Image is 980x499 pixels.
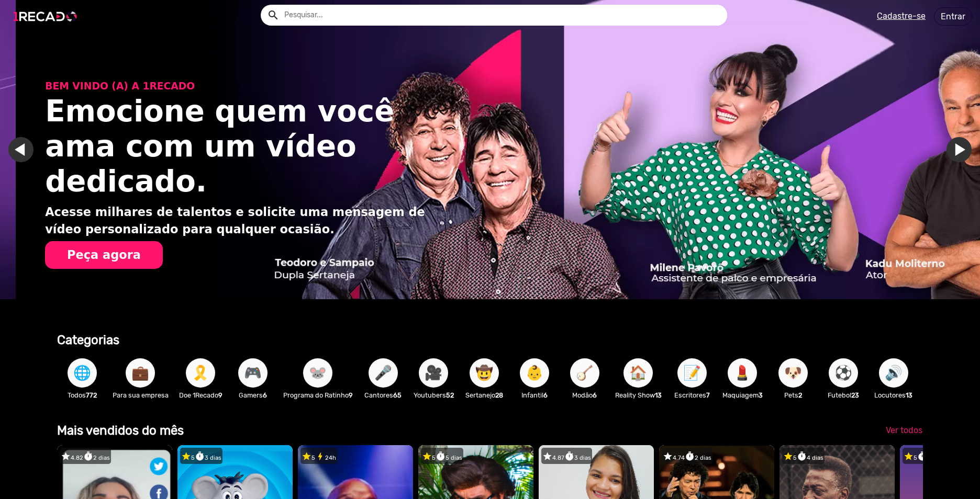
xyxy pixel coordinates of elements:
p: BEM VINDO (A) A 1RECADO [45,79,437,94]
b: Mais vendidos do mês [57,423,184,438]
p: Gamers [233,390,273,400]
button: Peça agora [45,241,163,268]
button: 🏠 [623,358,653,388]
button: 🐶 [778,358,808,388]
b: 23 [851,391,859,399]
b: 3 [759,391,763,399]
b: 7 [706,391,710,399]
button: 🎥 [419,358,448,388]
b: 2 [798,391,802,399]
span: 🎮 [244,358,262,388]
input: Pesquisar... [276,5,727,26]
button: 💄 [728,358,757,388]
p: Cantores [363,390,403,400]
a: Entrar [934,7,972,26]
span: 🤠 [475,358,493,388]
p: Acesse milhares de talentos e solicite uma mensagem de vídeo personalizado para qualquer ocasião. [45,203,437,239]
p: Futebol [823,390,863,400]
button: 🎮 [238,358,268,388]
button: 💼 [126,358,155,388]
span: 📝 [683,358,701,388]
a: Ir para o slide anterior [24,137,49,162]
span: 🏠 [629,358,647,388]
button: 🎤 [369,358,398,388]
p: Youtubers [414,390,454,400]
span: ⚽ [834,358,852,388]
button: 👶 [520,358,549,388]
span: Ver todos [886,425,922,435]
b: 6 [263,391,267,399]
p: Todos [62,390,102,400]
p: Sertanejo [464,390,504,400]
span: 👶 [526,358,543,388]
b: 13 [655,391,662,399]
span: 💄 [733,358,751,388]
b: 9 [218,391,222,399]
p: Reality Show [615,390,662,400]
span: 💼 [131,358,149,388]
p: Infantil [515,390,554,400]
span: 🔊 [885,358,903,388]
p: Maquiagem [722,390,763,400]
p: Pets [773,390,813,400]
span: 🎤 [374,358,392,388]
b: 28 [495,391,503,399]
b: 6 [543,391,548,399]
span: 🪕 [576,358,594,388]
h1: Emocione quem você ama com um vídeo dedicado. [45,94,437,199]
p: Modão [565,390,605,400]
button: ⚽ [829,358,858,388]
b: 772 [86,391,97,399]
button: Example home icon [263,5,282,24]
b: 52 [446,391,454,399]
span: 🐭 [309,358,327,388]
b: 6 [593,391,597,399]
u: Cadastre-se [877,11,926,21]
p: Programa do Ratinho [283,390,353,400]
button: 📝 [677,358,707,388]
b: 9 [349,391,353,399]
button: 🐭 [303,358,332,388]
b: 13 [906,391,912,399]
p: Para sua empresa [113,390,169,400]
p: Escritores [672,390,712,400]
b: 65 [393,391,402,399]
span: 🐶 [784,358,802,388]
mat-icon: Example home icon [267,9,280,21]
button: 🪕 [570,358,599,388]
button: 🌐 [68,358,97,388]
button: 🤠 [470,358,499,388]
b: Categorias [57,333,119,347]
p: Locutores [874,390,914,400]
span: 🎗️ [192,358,209,388]
button: 🔊 [879,358,908,388]
button: 🎗️ [186,358,215,388]
p: Doe 1Recado [179,390,222,400]
span: 🎥 [425,358,442,388]
span: 🌐 [73,358,91,388]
